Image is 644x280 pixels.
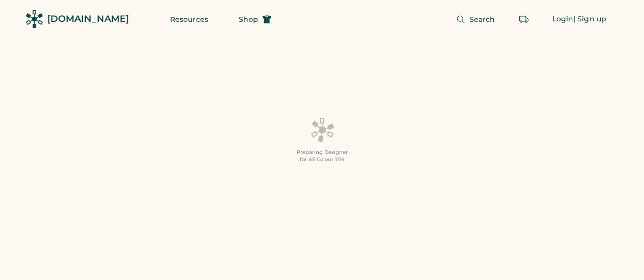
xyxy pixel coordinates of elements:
iframe: Front Chat [596,234,639,278]
div: Login [552,14,574,24]
div: [DOMAIN_NAME] [47,13,129,25]
span: Search [469,16,495,23]
img: Platens-Black-Loader-Spin-rich%20black.webp [310,117,334,142]
span: Shop [239,16,258,23]
button: Resources [158,9,220,29]
img: Rendered Logo - Screens [25,10,43,28]
div: Preparing Designer for AS Colour 1114 [297,149,348,163]
button: Search [444,9,508,29]
div: | Sign up [573,14,606,24]
button: Retrieve an order [514,9,534,29]
button: Shop [227,9,284,29]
